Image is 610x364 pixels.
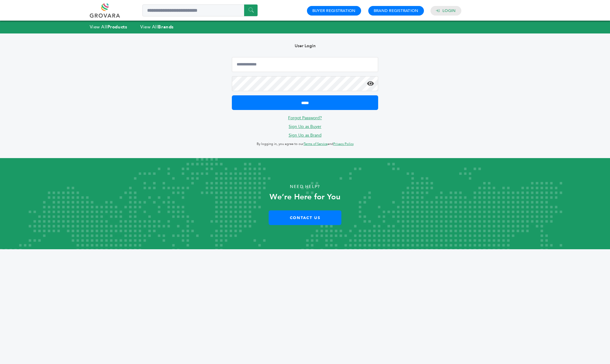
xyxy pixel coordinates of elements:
[232,76,378,91] input: Password
[289,132,322,138] a: Sign Up as Brand
[374,8,419,13] a: Brand Registration
[312,8,356,13] a: Buyer Registration
[232,140,378,148] p: By logging in, you agree to our and
[295,43,316,49] b: User Login
[140,24,174,30] a: View AllBrands
[107,24,127,30] strong: Products
[31,182,579,191] p: Need Help?
[158,24,174,30] strong: Brands
[304,142,328,146] a: Terms of Service
[333,142,354,146] a: Privacy Policy
[90,24,127,30] a: View AllProducts
[442,8,456,13] a: Login
[142,4,258,16] input: Search a product or brand...
[269,210,341,225] a: Contact Us
[232,57,378,72] input: Email Address
[289,124,321,129] a: Sign Up as Buyer
[270,192,340,202] strong: We’re Here for You
[288,115,322,121] a: Forgot Password?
